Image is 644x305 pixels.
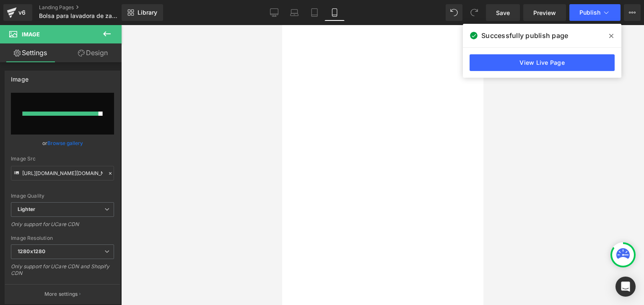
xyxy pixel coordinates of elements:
input: Link [11,166,114,180]
a: Desktop [264,4,284,21]
span: Image [22,31,40,38]
b: 1280x1280 [18,248,45,254]
button: Redo [466,4,483,21]
div: Image Src [11,156,114,162]
div: Image Resolution [11,235,114,241]
a: Laptop [284,4,304,21]
div: v6 [17,7,27,18]
span: Save [496,8,510,17]
span: Bolsa para lavadora de zapatos [39,13,119,19]
span: Publish [579,9,600,16]
div: Open Intercom Messenger [615,277,636,297]
button: Undo [446,4,462,21]
a: View Live Page [470,54,615,71]
span: Preview [533,8,556,17]
div: or [11,139,114,147]
span: Library [138,9,157,16]
button: More settings [5,284,120,304]
a: Landing Pages [39,4,135,11]
b: Lighter [18,206,35,212]
span: Successfully publish page [481,30,568,41]
a: Mobile [325,4,345,21]
a: v6 [3,4,32,21]
div: Image Quality [11,193,114,199]
a: Preview [523,4,566,21]
button: Publish [569,4,621,21]
a: Tablet [304,4,325,21]
a: Design [62,43,123,62]
button: More [624,4,641,21]
p: More settings [44,290,78,298]
div: Only support for UCare CDN [11,221,114,233]
div: Only support for UCare CDN and Shopify CDN [11,263,114,282]
div: Image [11,71,29,83]
a: Browse gallery [47,136,83,150]
a: New Library [122,4,163,21]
